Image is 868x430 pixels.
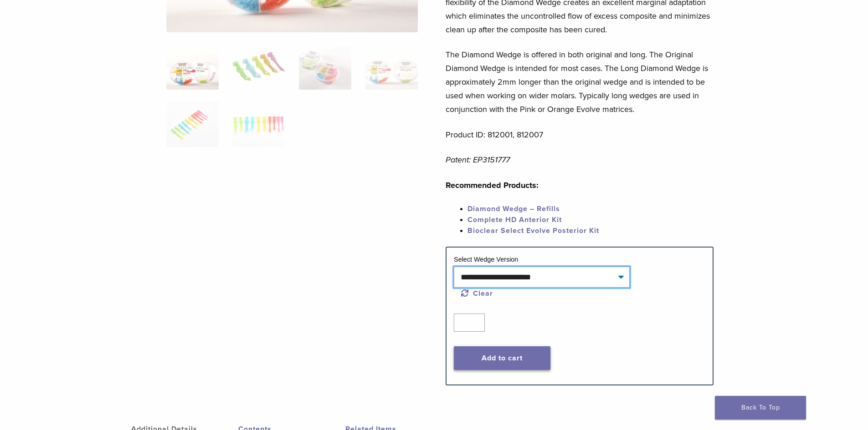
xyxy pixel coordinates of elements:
[454,256,518,263] label: Select Wedge Version
[232,44,285,90] img: Diamond Wedge Kits - Image 2
[461,289,493,298] a: Clear
[446,48,714,116] p: The Diamond Wedge is offered in both original and long. The Original Diamond Wedge is intended fo...
[446,155,510,165] em: Patent: EP3151777
[467,226,599,235] a: Bioclear Select Evolve Posterior Kit
[715,396,806,420] a: Back To Top
[446,128,714,142] p: Product ID: 812001, 812007
[299,44,351,90] img: Diamond Wedge Kits - Image 3
[454,346,550,370] button: Add to cart
[467,215,562,224] a: Complete HD Anterior Kit
[365,44,417,90] img: Diamond Wedge Kits - Image 4
[166,101,219,147] img: Diamond Wedge Kits - Image 5
[166,44,219,90] img: Diamond-Wedges-Assorted-3-Copy-e1548779949314-324x324.jpg
[446,180,539,190] strong: Recommended Products:
[232,101,285,147] img: Diamond Wedge Kits - Image 6
[467,204,560,213] a: Diamond Wedge – Refills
